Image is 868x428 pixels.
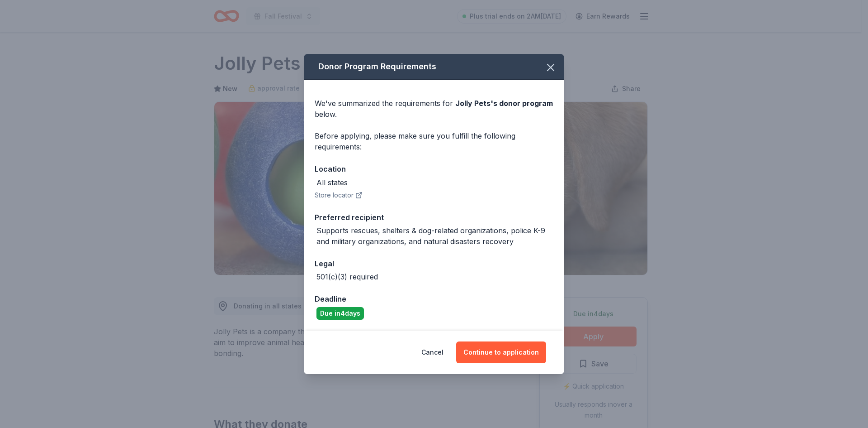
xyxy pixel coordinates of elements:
button: Continue to application [456,341,546,363]
div: Location [315,163,553,175]
div: Preferred recipient [315,212,553,223]
div: Donor Program Requirements [304,54,564,80]
div: Due in 4 days [316,307,364,320]
div: Deadline [315,293,553,305]
div: 501(c)(3) required [316,271,378,282]
div: Before applying, please make sure you fulfill the following requirements: [315,130,553,152]
div: We've summarized the requirements for below. [315,98,553,120]
div: Supports rescues, shelters & dog-related organizations, police K-9 and military organizations, an... [316,225,553,247]
span: Jolly Pets 's donor program [455,99,553,108]
div: All states [316,177,348,188]
div: Legal [315,258,553,269]
button: Cancel [421,341,443,363]
button: Store locator [315,190,363,201]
